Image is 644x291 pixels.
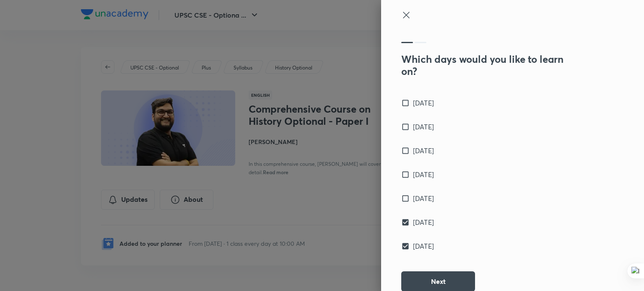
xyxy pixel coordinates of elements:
h3: Which days would you like to learn on? [401,53,576,77]
span: [DATE] [413,122,434,132]
span: [DATE] [413,217,434,227]
span: [DATE] [413,241,434,251]
span: [DATE] [413,98,434,108]
span: [DATE] [413,170,434,180]
span: [DATE] [413,193,434,203]
span: [DATE] [413,146,434,156]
